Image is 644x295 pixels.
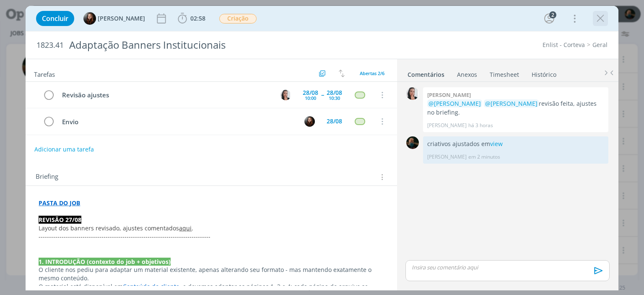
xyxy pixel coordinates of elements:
[489,67,519,79] a: Timesheet
[360,70,384,76] span: Abertas 2/6
[549,11,556,18] div: 2
[468,153,500,161] span: em 2 minutos
[98,16,145,21] span: [PERSON_NAME]
[543,41,585,49] a: Enlist - Corteva
[39,266,384,282] p: O cliente nos pediu para adaptar um material existente, apenas alterando seu formato - mas manten...
[543,12,556,25] button: 2
[490,140,503,148] a: view
[65,35,366,55] div: Adaptação Banners Institucionais
[36,172,58,183] span: Briefing
[304,116,315,127] img: E
[83,12,96,25] img: E
[26,6,618,290] div: dialog
[339,70,345,77] img: arrow-down-up.svg
[179,224,192,232] a: aqui
[58,90,273,100] div: Revisão ajustes
[58,117,296,127] div: Envio
[305,96,316,100] div: 10:00
[42,15,68,22] span: Concluir
[192,224,193,232] span: .
[485,99,538,107] span: @[PERSON_NAME]
[427,140,604,148] p: criativos ajustados em
[304,115,316,128] button: E
[321,92,324,98] span: --
[427,99,604,117] p: revisão feita, ajustes no briefing.
[83,12,145,25] button: E[PERSON_NAME]
[39,258,171,266] strong: 1. INTRODUÇÃO (contexto do job + objetivos)
[531,67,557,79] a: Histórico
[457,70,477,79] div: Anexos
[407,67,445,79] a: Comentários
[327,118,342,124] div: 28/08
[406,136,419,149] img: M
[39,224,179,232] span: Layout dos banners revisado, ajustes comentados
[219,13,257,24] button: Criação
[123,282,179,290] a: Conteúdo do cliente
[427,91,471,99] b: [PERSON_NAME]
[427,153,467,161] p: [PERSON_NAME]
[34,68,55,78] span: Tarefas
[428,99,481,107] span: @[PERSON_NAME]
[327,90,342,96] div: 28/08
[176,12,208,25] button: 02:58
[39,216,81,224] strong: REVISÃO 27/08
[329,96,340,100] div: 10:30
[219,14,257,23] span: Criação
[34,142,94,157] button: Adicionar uma tarefa
[468,122,493,129] span: há 3 horas
[406,87,419,100] img: C
[39,199,80,207] a: PASTA DO JOB
[190,14,205,22] span: 02:58
[280,89,292,101] button: C
[427,122,467,129] p: [PERSON_NAME]
[280,90,291,100] img: C
[303,90,318,96] div: 28/08
[592,41,608,49] a: Geral
[36,41,64,50] span: 1823.41
[36,11,74,26] button: Concluir
[39,232,210,240] span: ----------------------------------------------------------------------------------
